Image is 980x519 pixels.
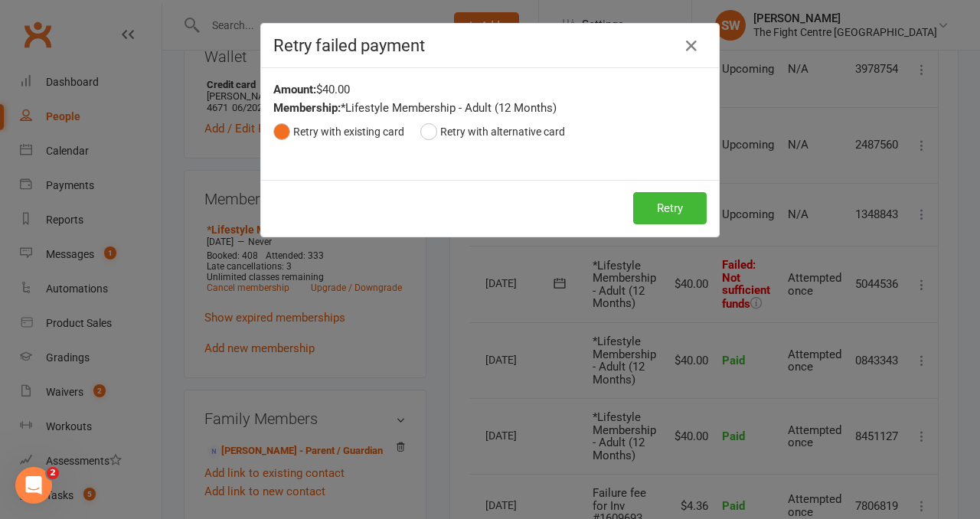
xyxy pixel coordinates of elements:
[273,99,707,117] div: *Lifestyle Membership - Adult (12 Months)
[273,117,404,146] button: Retry with existing card
[273,101,341,115] strong: Membership:
[273,80,707,99] div: $40.00
[679,34,704,58] button: Close
[15,467,52,504] iframe: Intercom live chat
[633,192,707,224] button: Retry
[273,36,707,55] h4: Retry failed payment
[273,83,316,96] strong: Amount:
[47,467,59,479] span: 2
[420,117,565,146] button: Retry with alternative card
